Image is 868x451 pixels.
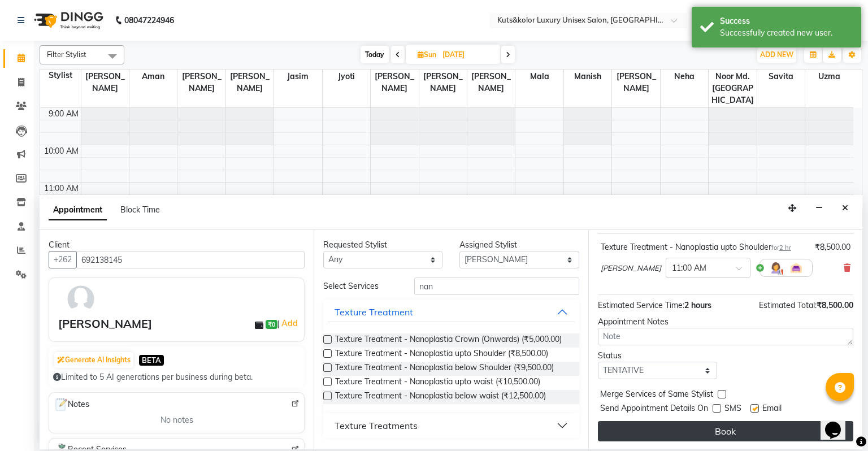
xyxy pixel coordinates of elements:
[46,108,81,120] div: 9:00 AM
[323,239,442,251] div: Requested Stylist
[49,251,77,268] button: +262
[459,239,579,251] div: Assigned Stylist
[40,70,81,81] div: Stylist
[335,305,413,319] div: Texture Treatment
[54,397,89,412] span: Notes
[837,200,853,217] button: Close
[53,371,300,383] div: Limited to 5 AI generations per business during beta.
[277,316,300,330] span: |
[598,421,853,441] button: Book
[439,46,496,63] input: 2025-09-28
[601,241,791,253] div: Texture Treatment - Nanoplastia upto Shoulder
[335,390,546,404] span: Texture Treatment - Nanoplastia below waist (₹12,500.00)
[49,239,305,251] div: Client
[612,70,659,96] span: [PERSON_NAME]
[226,70,274,96] span: [PERSON_NAME]
[419,70,467,96] span: [PERSON_NAME]
[684,300,711,310] span: 2 hours
[335,333,562,348] span: Texture Treatment - Nanoplastia Crown (Onwards) (₹5,000.00)
[160,414,193,426] span: No notes
[598,316,853,328] div: Appointment Notes
[124,5,174,36] b: 08047224946
[467,70,515,96] span: [PERSON_NAME]
[266,320,277,329] span: ₹0
[64,283,97,315] img: avatar
[805,70,853,84] span: Uzma
[762,402,782,417] span: Email
[54,352,133,368] button: Generate AI Insights
[515,70,563,84] span: Mala
[335,348,548,362] span: Texture Treatment - Nanoplastia upto Shoulder (₹8,500.00)
[789,261,803,275] img: Interior.png
[315,280,406,292] div: Select Services
[274,70,322,84] span: Jasim
[600,402,708,417] span: Send Appointment Details On
[724,402,741,417] span: SMS
[414,277,579,295] input: Search by service name
[120,205,160,215] span: Block Time
[328,302,574,322] button: Texture Treatment
[29,5,106,36] img: logo
[757,47,796,63] button: ADD NEW
[779,244,791,251] span: 2 hr
[771,244,791,251] small: for
[600,388,713,402] span: Merge Services of Same Stylist
[598,350,717,362] div: Status
[720,27,853,39] div: Successfully created new user.
[81,70,129,96] span: [PERSON_NAME]
[139,355,164,366] span: BETA
[759,300,817,310] span: Estimated Total:
[757,70,805,84] span: Savita
[47,50,86,59] span: Filter Stylist
[821,406,857,440] iframe: chat widget
[769,261,783,275] img: Hairdresser.png
[371,70,418,96] span: [PERSON_NAME]
[42,183,81,194] div: 11:00 AM
[415,50,439,59] span: Sun
[709,70,756,107] span: Noor Md. [GEOGRAPHIC_DATA]
[817,300,853,310] span: ₹8,500.00
[335,376,540,390] span: Texture Treatment - Nanoplastia upto waist (₹10,500.00)
[58,315,152,332] div: [PERSON_NAME]
[328,415,574,436] button: Texture Treatments
[760,50,793,59] span: ADD NEW
[361,46,389,63] span: Today
[42,145,81,157] div: 10:00 AM
[129,70,177,84] span: Aman
[564,70,611,84] span: Manish
[335,362,554,376] span: Texture Treatment - Nanoplastia below Shoulder (₹9,500.00)
[598,300,684,310] span: Estimated Service Time:
[601,263,661,274] span: [PERSON_NAME]
[815,241,850,253] div: ₹8,500.00
[76,251,305,268] input: Search by Name/Mobile/Email/Code
[661,70,708,84] span: Neha
[177,70,225,96] span: [PERSON_NAME]
[49,200,107,220] span: Appointment
[323,70,370,84] span: Jyoti
[720,15,853,27] div: Success
[335,419,418,432] div: Texture Treatments
[280,316,300,330] a: Add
